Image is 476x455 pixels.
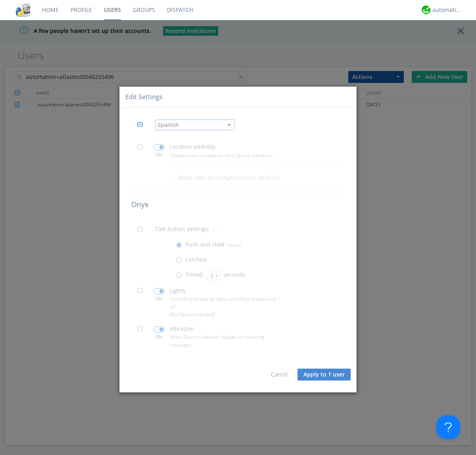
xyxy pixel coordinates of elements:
[271,371,288,378] a: Cancel
[297,369,351,380] button: Apply to 1 user
[16,3,30,17] img: cddb5a64eb264b2086981ab96f4c1ba7
[432,6,462,14] div: automation+atlas
[228,124,231,126] img: caret-down-sm.svg
[422,6,430,14] img: d2d01cd9b4174d08988066c6d424eccd
[125,92,163,102] div: Edit Settings
[131,201,345,209] h4: Onyx
[157,121,223,129] div: Spanish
